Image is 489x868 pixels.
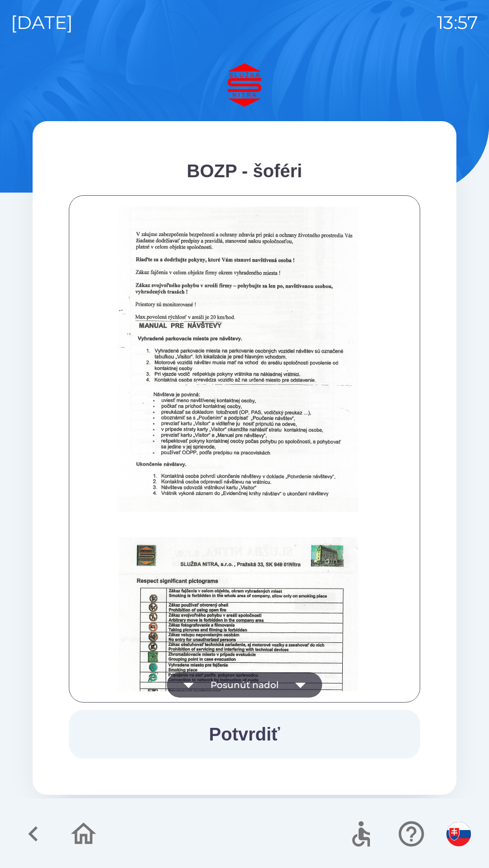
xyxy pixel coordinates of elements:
[33,63,456,107] img: Logo
[437,9,478,36] p: 13:57
[11,9,73,36] p: [DATE]
[167,672,322,698] button: Posunúť nadol
[69,710,420,759] button: Potvrdiť
[69,157,420,184] div: BOZP - šoféri
[446,822,471,846] img: sk flag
